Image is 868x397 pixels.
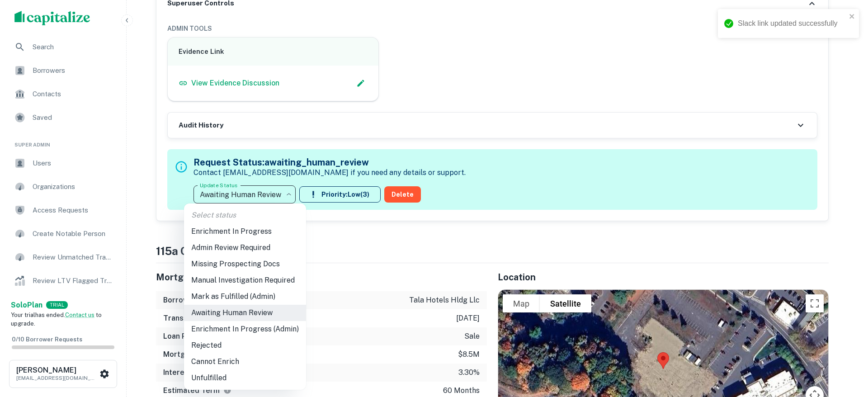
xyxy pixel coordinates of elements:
li: Enrichment In Progress [184,223,306,240]
li: Rejected [184,337,306,354]
li: Manual Investigation Required [184,272,306,288]
li: Unfulfilled [184,370,306,386]
li: Enrichment In Progress (Admin) [184,321,306,337]
li: Cannot Enrich [184,354,306,370]
iframe: Chat Widget [823,325,868,368]
li: Missing Prospecting Docs [184,256,306,272]
div: Slack link updated successfully [738,18,846,29]
li: Mark as Fulfilled (Admin) [184,288,306,305]
button: close [849,13,855,21]
li: Admin Review Required [184,240,306,256]
li: Awaiting Human Review [184,305,306,321]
